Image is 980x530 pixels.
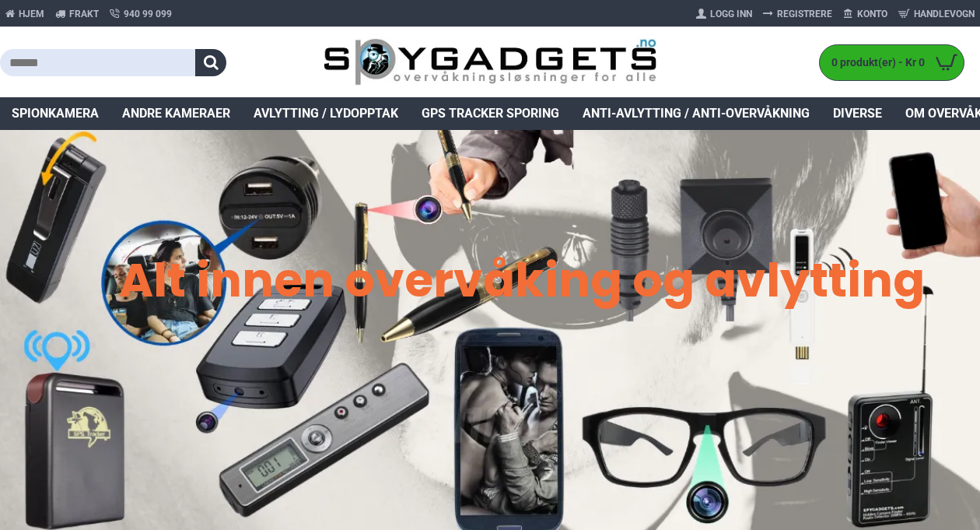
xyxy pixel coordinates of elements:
span: Frakt [69,7,99,21]
span: 940 99 099 [124,7,172,21]
a: Logg Inn [691,2,758,26]
span: Avlytting / Lydopptak [254,104,398,123]
span: Andre kameraer [122,104,230,123]
img: SpyGadgets.no [324,38,656,86]
a: 0 produkt(er) - Kr 0 [820,45,964,80]
span: Hjem [19,7,44,21]
a: Handlevogn [893,2,980,26]
span: Diverse [833,104,882,123]
span: 0 produkt(er) - Kr 0 [820,54,929,71]
a: Registrere [758,2,838,26]
a: GPS Tracker Sporing [410,97,571,130]
span: Anti-avlytting / Anti-overvåkning [583,104,810,123]
span: Konto [857,7,887,21]
span: Handlevogn [914,7,975,21]
span: Logg Inn [710,7,752,21]
span: GPS Tracker Sporing [422,104,559,123]
a: Andre kameraer [110,97,242,130]
span: Spionkamera [12,104,99,123]
a: Avlytting / Lydopptak [242,97,410,130]
a: Diverse [821,97,894,130]
a: Konto [838,2,893,26]
a: Anti-avlytting / Anti-overvåkning [571,97,821,130]
span: Registrere [777,7,832,21]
